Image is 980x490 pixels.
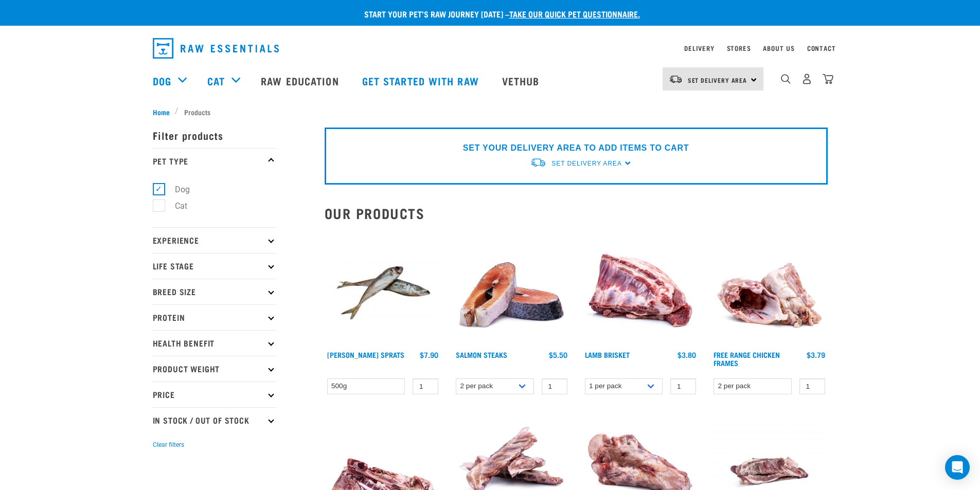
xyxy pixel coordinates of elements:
[585,353,630,356] a: Lamb Brisket
[153,356,276,382] p: Product Weight
[807,46,836,50] a: Contact
[945,455,970,480] div: Open Intercom Messenger
[727,46,751,50] a: Stores
[684,46,714,50] a: Delivery
[669,75,683,84] img: van-moving.png
[463,142,689,154] p: SET YOUR DELIVERY AREA TO ADD ITEMS TO CART
[542,378,567,394] input: 1
[153,106,828,117] nav: breadcrumbs
[714,353,780,365] a: Free Range Chicken Frames
[799,378,825,394] input: 1
[492,60,553,101] a: Vethub
[153,106,170,117] span: Home
[325,205,828,221] h2: Our Products
[153,253,276,279] p: Life Stage
[158,183,194,196] label: Dog
[158,199,191,212] label: Cat
[530,157,546,168] img: van-moving.png
[207,73,225,88] a: Cat
[145,34,836,63] nav: dropdown navigation
[153,304,276,330] p: Protein
[153,122,276,148] p: Filter products
[153,382,276,407] p: Price
[456,353,507,356] a: Salmon Steaks
[549,351,567,359] div: $5.50
[781,74,791,84] img: home-icon-1@2x.png
[763,46,794,50] a: About Us
[251,60,351,101] a: Raw Education
[153,227,276,253] p: Experience
[582,229,699,346] img: 1240 Lamb Brisket Pieces 01
[413,378,438,394] input: 1
[801,74,812,84] img: user.png
[823,74,833,84] img: home-icon@2x.png
[670,378,696,394] input: 1
[325,229,441,346] img: Jack Mackarel Sparts Raw Fish For Dogs
[153,73,171,88] a: Dog
[327,353,404,356] a: [PERSON_NAME] Sprats
[153,279,276,304] p: Breed Size
[153,38,279,59] img: Raw Essentials Logo
[153,407,276,433] p: In Stock / Out Of Stock
[688,78,747,82] span: Set Delivery Area
[678,351,696,359] div: $3.80
[153,106,175,117] a: Home
[153,148,276,174] p: Pet Type
[153,440,184,449] button: Clear filters
[807,351,825,359] div: $3.79
[711,229,828,346] img: 1236 Chicken Frame Turks 01
[420,351,438,359] div: $7.90
[551,160,621,167] span: Set Delivery Area
[453,229,570,346] img: 1148 Salmon Steaks 01
[153,330,276,356] p: Health Benefit
[509,11,640,16] a: take our quick pet questionnaire.
[352,60,492,101] a: Get started with Raw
